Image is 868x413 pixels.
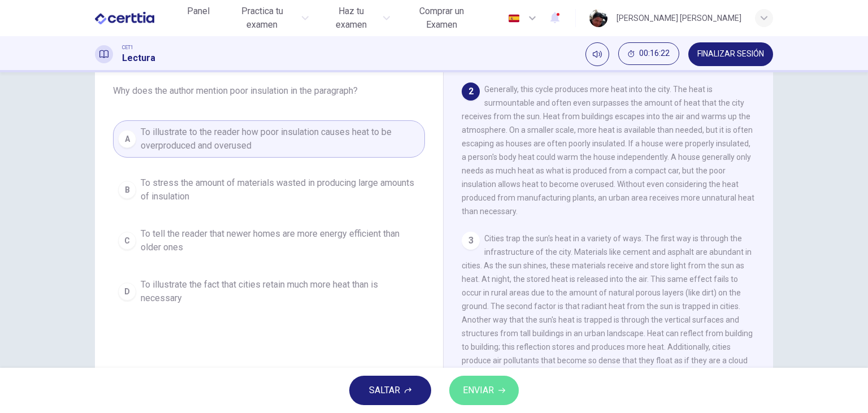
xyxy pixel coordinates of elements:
button: Comprar un Examen [399,1,484,35]
a: CERTTIA logo [95,7,180,29]
div: C [118,232,136,250]
span: ENVIAR [463,382,494,398]
a: Panel [180,1,216,35]
span: To illustrate the fact that cities retain much more heat than is necessary [141,278,420,305]
button: BTo stress the amount of materials wasted in producing large amounts of insulation [113,171,425,208]
span: Generally, this cycle produces more heat into the city. The heat is surmountable and often even s... [462,85,754,216]
button: Practica tu examen [221,1,314,35]
button: ATo illustrate to the reader how poor insulation causes heat to be overproduced and overused [113,120,425,158]
span: Haz tu examen [322,5,379,32]
span: Comprar un Examen [403,5,480,32]
div: D [118,282,136,301]
img: Profile picture [589,9,607,27]
button: CTo tell the reader that newer homes are more energy efficient than older ones [113,222,425,259]
span: Panel [187,5,210,18]
div: 2 [462,82,480,101]
span: CET1 [122,44,133,51]
div: B [118,181,136,199]
div: [PERSON_NAME] [PERSON_NAME] [617,11,741,25]
button: 00:16:22 [618,42,679,65]
span: SALTAR [369,382,400,398]
button: DTo illustrate the fact that cities retain much more heat than is necessary [113,273,425,310]
img: CERTTIA logo [95,7,154,29]
span: 00:16:22 [639,49,670,58]
div: Silenciar [585,42,609,66]
div: A [118,130,136,148]
button: SALTAR [349,376,431,405]
span: FINALIZAR SESIÓN [697,50,764,59]
span: To tell the reader that newer homes are more energy efficient than older ones [141,227,420,254]
span: Cities trap the sun's heat in a variety of ways. The first way is through the infrastructure of t... [462,234,753,392]
button: ENVIAR [449,376,519,405]
div: 3 [462,232,480,250]
h1: Lectura [122,51,155,65]
button: FINALIZAR SESIÓN [688,42,773,66]
button: Haz tu examen [318,1,394,35]
span: Why does the author mention poor insulation in the paragraph? [113,84,425,98]
img: es [507,14,521,23]
button: Panel [180,1,216,21]
span: To stress the amount of materials wasted in producing large amounts of insulation [141,176,420,203]
span: To illustrate to the reader how poor insulation causes heat to be overproduced and overused [141,125,420,153]
span: Practica tu examen [225,5,299,32]
div: Ocultar [618,42,679,66]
